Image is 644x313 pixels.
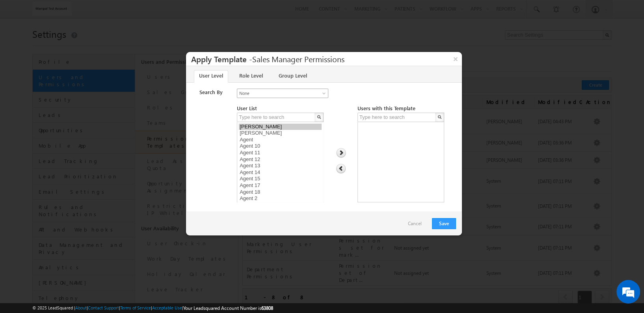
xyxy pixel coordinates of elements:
[336,148,346,158] img: arrow_right_circle.png
[183,305,273,311] span: Your Leadsquared Account Number is
[234,70,268,83] a: Role Level
[432,218,456,229] button: Save
[88,305,119,310] a: Contact Support
[239,137,322,143] option: a39@gmail.com
[239,163,322,169] option: a117@gmail.com
[120,305,151,310] a: Terms of Service
[404,218,426,230] a: Cancel
[274,70,312,83] a: Group Level
[237,90,318,97] span: None
[237,105,335,113] div: User List
[252,53,344,64] span: Sales Manager Permissions
[239,143,322,150] option: a136@gmail.com
[239,182,322,189] option: a27@gmail.com
[192,89,230,100] div: Search By
[237,113,316,122] input: Type here to search
[194,70,228,83] a: User Level
[152,305,182,310] a: Acceptable Use
[239,169,322,176] option: a166@gmail.com
[239,124,322,130] option: a91@gmail.com
[239,195,322,202] option: a60@gmail.com
[237,89,328,98] a: None
[239,156,322,163] option: a143@gmail.com
[239,150,322,156] option: a116@gmail.com
[357,113,436,122] input: Type here to search
[357,105,456,113] div: Users with this Template
[191,52,462,66] h3: Apply Template -
[239,189,322,196] option: a44@gmail.com
[239,130,322,137] option: a160@gmail.com
[75,305,87,310] a: About
[449,52,462,66] button: ×
[317,115,321,119] img: Search
[32,304,273,312] span: © 2025 LeadSquared | | | | |
[261,305,273,311] span: 63808
[437,115,441,119] img: Search
[336,164,346,174] img: arrow_left_circle.png
[239,176,322,182] option: a28@gmail.com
